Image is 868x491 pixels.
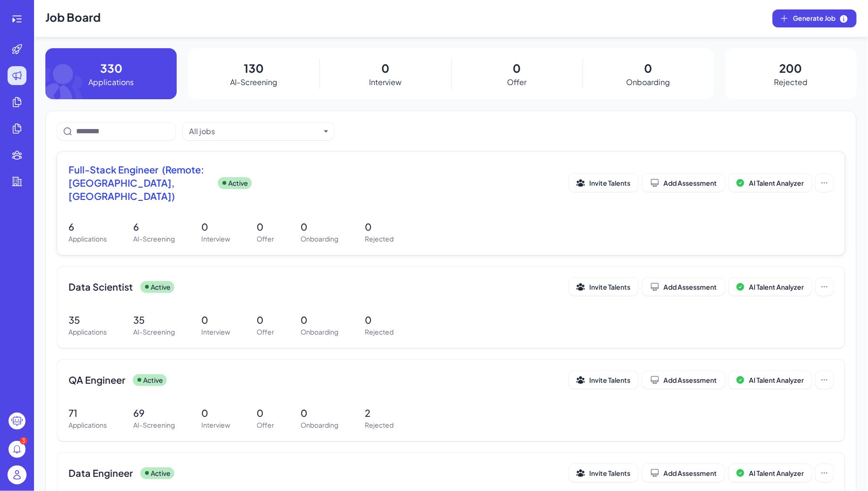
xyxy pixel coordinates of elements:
[729,278,812,296] button: AI Talent Analyzer
[729,174,812,192] button: AI Talent Analyzer
[8,465,26,484] img: user_logo.png
[650,375,717,385] div: Add Assessment
[20,437,27,445] div: 3
[729,464,812,482] button: AI Talent Analyzer
[749,376,804,384] span: AI Talent Analyzer
[642,174,725,192] button: Add Assessment
[650,178,717,188] div: Add Assessment
[230,77,277,88] p: AI-Screening
[257,313,274,327] p: 0
[774,77,808,88] p: Rejected
[201,406,230,420] p: 0
[143,375,163,385] p: Active
[589,179,630,187] span: Invite Talents
[201,313,230,327] p: 0
[88,77,134,88] p: Applications
[642,371,725,389] button: Add Assessment
[257,327,274,337] p: Offer
[793,13,849,24] span: Generate Job
[133,313,175,327] p: 35
[749,179,804,187] span: AI Talent Analyzer
[589,376,630,384] span: Invite Talents
[301,220,338,234] p: 0
[513,60,521,77] p: 0
[644,60,652,77] p: 0
[69,163,210,203] span: Full-Stack Engineer (Remote: [GEOGRAPHIC_DATA], [GEOGRAPHIC_DATA])
[69,327,107,337] p: Applications
[365,313,394,327] p: 0
[69,420,107,430] p: Applications
[569,464,638,482] button: Invite Talents
[381,60,389,77] p: 0
[650,282,717,292] div: Add Assessment
[69,280,133,293] span: Data Scientist
[228,178,248,188] p: Active
[365,234,394,244] p: Rejected
[257,234,274,244] p: Offer
[69,220,107,234] p: 6
[301,313,338,327] p: 0
[365,327,394,337] p: Rejected
[201,234,230,244] p: Interview
[365,406,394,420] p: 2
[365,220,394,234] p: 0
[642,278,725,296] button: Add Assessment
[189,126,215,137] div: All jobs
[569,174,638,192] button: Invite Talents
[69,234,107,244] p: Applications
[507,77,526,88] p: Offer
[151,282,171,292] p: Active
[133,220,175,234] p: 6
[369,77,402,88] p: Interview
[133,327,175,337] p: AI-Screening
[133,406,175,420] p: 69
[589,283,630,291] span: Invite Talents
[69,406,107,420] p: 71
[749,469,804,477] span: AI Talent Analyzer
[201,220,230,234] p: 0
[749,283,804,291] span: AI Talent Analyzer
[301,406,338,420] p: 0
[257,420,274,430] p: Offer
[780,60,802,77] p: 200
[626,77,670,88] p: Onboarding
[257,406,274,420] p: 0
[100,60,122,77] p: 330
[773,9,857,27] button: Generate Job
[69,466,133,480] span: Data Engineer
[189,126,320,137] button: All jobs
[201,420,230,430] p: Interview
[244,60,264,77] p: 130
[69,313,107,327] p: 35
[301,234,338,244] p: Onboarding
[729,371,812,389] button: AI Talent Analyzer
[569,278,638,296] button: Invite Talents
[301,327,338,337] p: Onboarding
[642,464,725,482] button: Add Assessment
[589,469,630,477] span: Invite Talents
[650,468,717,478] div: Add Assessment
[151,468,171,478] p: Active
[133,234,175,244] p: AI-Screening
[201,327,230,337] p: Interview
[133,420,175,430] p: AI-Screening
[569,371,638,389] button: Invite Talents
[257,220,274,234] p: 0
[365,420,394,430] p: Rejected
[69,373,125,387] span: QA Engineer
[301,420,338,430] p: Onboarding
